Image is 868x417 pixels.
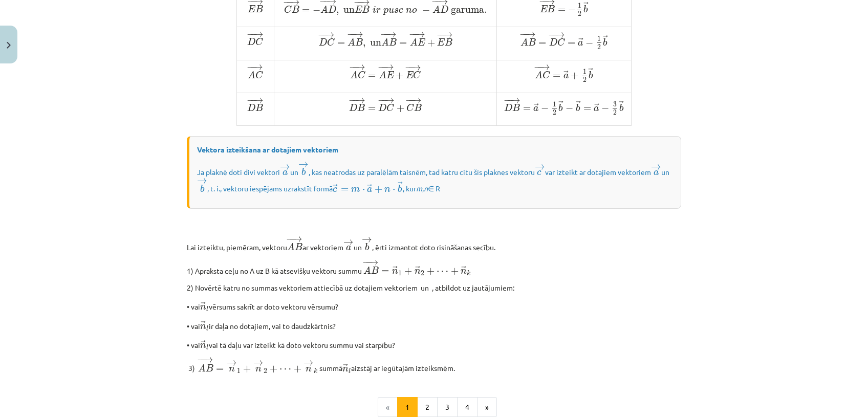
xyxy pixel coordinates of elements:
span: + [404,268,412,275]
span: b [301,168,306,175]
span: → [324,32,335,37]
span: → [303,360,314,366]
span: → [368,260,379,266]
span: b [398,185,402,192]
span: C [284,6,292,13]
span: b [200,185,204,192]
span: → [355,64,365,70]
b: Vektora izteikšana ar dotajiem vektoriem [197,145,338,154]
span: A [348,38,355,46]
span: − [381,64,382,70]
span: → [343,239,354,245]
span: C [413,71,421,79]
span: E [437,38,445,46]
span: E [355,6,362,13]
span: − [350,31,351,37]
span: ⋅ [393,189,395,192]
span: p [383,8,388,15]
span: A [535,71,542,78]
span: D [247,104,255,111]
span: = [216,367,224,371]
span: E [386,71,394,78]
span: A [363,266,371,274]
span: = [583,107,591,111]
span: − [247,97,254,103]
span: → [201,340,206,347]
span: n [306,367,312,372]
span: B [206,364,213,371]
span: m [351,187,360,192]
span: i [373,6,376,13]
span: a [346,246,351,251]
span: → [411,97,422,103]
span: = [368,74,376,78]
span: 2 [421,271,424,276]
span: − [378,64,385,70]
span: n [384,187,390,192]
span: 2 [553,110,556,115]
span: → [583,2,589,9]
span: + [571,72,578,79]
span: − [507,97,508,103]
span: → [227,360,237,366]
span: + [243,365,251,372]
span: D [549,38,557,46]
span: B [528,38,536,46]
span: k [467,271,470,276]
span: − [408,65,409,71]
span: + [451,268,459,275]
span: a [533,106,538,112]
span: , [336,10,339,15]
span: D [378,104,386,111]
span: → [576,101,581,108]
span: = [553,74,560,78]
span: = [337,41,345,46]
span: e [399,8,403,13]
span: → [298,162,309,167]
span: n [342,367,349,372]
span: → [203,357,213,363]
span: = [523,107,531,111]
span: A [350,71,358,78]
p: • vai vai tā daļu var izteikt kā doto vektoru summu vai starpību? [187,338,681,350]
span: 1 [553,102,556,107]
p: • vai ir daļa no dotajiem, vai to daudzkārtnis? [187,319,681,332]
span: − [601,105,609,112]
span: − [566,105,573,112]
span: E [406,71,414,78]
span: E [418,38,425,46]
span: 1 [578,3,581,8]
p: Lai izteiktu, piemēram, vektoru ar vektoriem un , ērti izmantot doto risināšanas secību. [187,236,681,253]
span: → [367,184,372,191]
span: a [283,170,288,175]
span: a [367,187,372,192]
span: − [504,97,511,103]
span: u [388,8,394,13]
span: b [619,104,623,112]
span: n [200,343,206,348]
span: − [409,31,417,37]
span: → [594,103,599,111]
span: → [253,31,264,37]
span: l [206,344,208,350]
span: C [255,38,263,46]
span: − [247,31,254,37]
span: ⋯ [279,368,291,371]
span: 2 [613,110,617,115]
span: − [568,6,576,13]
span: 2 [578,11,581,16]
span: − [405,65,413,71]
span: r [376,8,381,13]
span: → [563,71,569,78]
span: → [384,97,395,103]
span: − [347,31,355,37]
span: → [651,164,661,170]
p: 1) Apraksta ceļu no A uz B kā atsevišķu vektoru summu [187,259,681,277]
span: A [320,5,328,13]
span: − [349,97,356,103]
span: C [542,71,550,79]
span: A [287,243,295,250]
span: a [563,74,569,79]
span: C [406,104,414,112]
span: − [250,97,251,103]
